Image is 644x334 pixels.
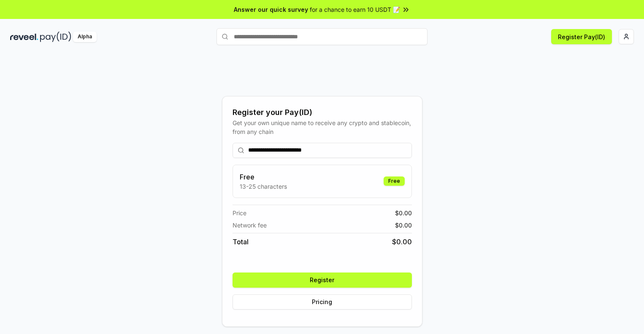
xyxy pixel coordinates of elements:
[234,5,308,14] span: Answer our quick survey
[233,273,412,288] button: Register
[395,208,412,217] span: $ 0.00
[10,32,38,42] img: reveel_dark
[233,237,249,247] span: Total
[395,221,412,230] span: $ 0.00
[240,182,287,191] p: 13-25 characters
[310,5,400,14] span: for a chance to earn 10 USDT 📝
[233,107,412,118] div: Register your Pay(ID)
[233,221,267,230] span: Network fee
[384,176,405,186] div: Free
[392,237,412,247] span: $ 0.00
[73,32,97,42] div: Alpha
[240,172,287,182] h3: Free
[233,208,246,217] span: Price
[233,294,412,310] button: Pricing
[233,118,412,136] div: Get your own unique name to receive any crypto and stablecoin, from any chain
[40,32,71,42] img: pay_id
[551,29,612,44] button: Register Pay(ID)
